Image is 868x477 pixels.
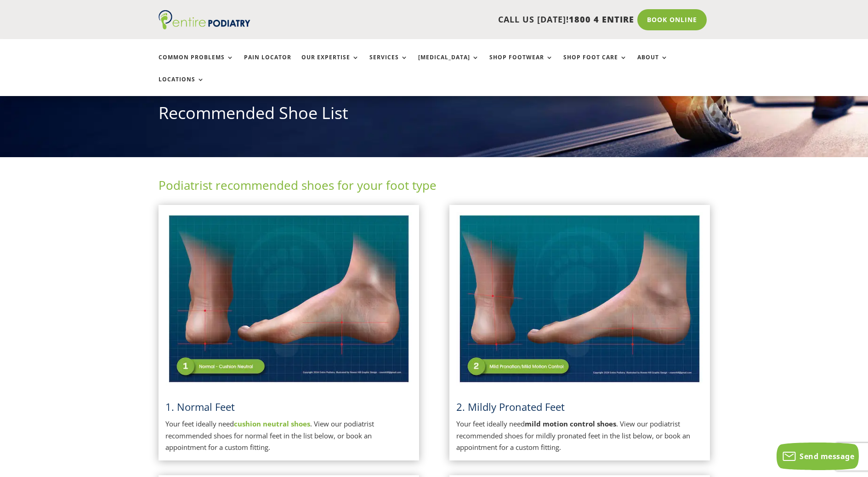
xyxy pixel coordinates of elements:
a: Entire Podiatry [159,22,250,31]
button: Send message [777,443,859,470]
strong: mild motion control shoes [525,419,616,428]
a: [MEDICAL_DATA] [418,54,479,74]
a: Shop Footwear [489,54,553,74]
a: Common Problems [159,54,234,74]
span: Send message [800,451,854,461]
a: 1. Normal Feet [165,400,235,414]
img: Normal Feet - View Podiatrist Recommended Cushion Neutral Shoes [165,212,412,386]
span: 1800 4 ENTIRE [569,14,634,25]
h1: Recommended Shoe List [159,102,710,129]
h2: Podiatrist recommended shoes for your foot type [159,177,710,198]
a: cushion neutral shoes [234,419,310,428]
a: Pain Locator [244,54,291,74]
a: About [637,54,668,74]
p: CALL US [DATE]! [286,14,634,26]
a: Shop Foot Care [563,54,627,74]
img: logo (1) [159,10,250,29]
a: Services [369,54,408,74]
a: Locations [159,76,204,96]
img: Mildly Pronated Feet - View Podiatrist Recommended Mild Motion Control Shoes [456,212,703,386]
p: Your feet ideally need . View our podiatrist recommended shoes for mildly pronated feet in the li... [456,418,703,454]
span: 2. Mildly Pronated Feet [456,400,565,414]
a: Book Online [637,9,707,30]
a: Our Expertise [301,54,359,74]
p: Your feet ideally need . View our podiatrist recommended shoes for normal feet in the list below,... [165,418,412,454]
